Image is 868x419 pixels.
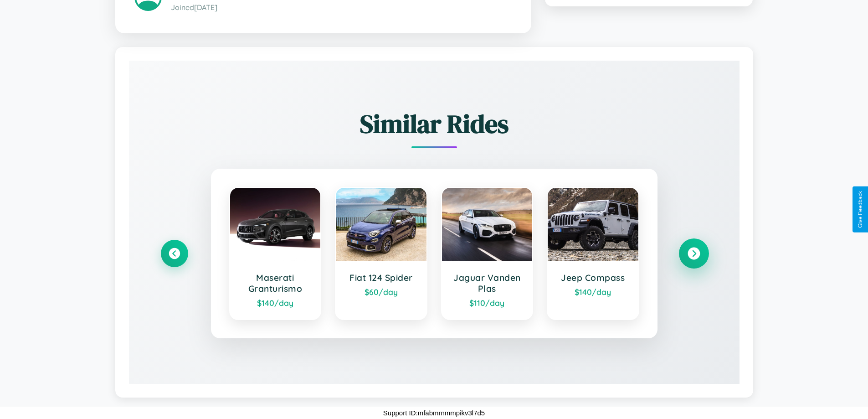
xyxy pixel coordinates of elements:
div: $ 60 /day [345,287,417,297]
h3: Jeep Compass [557,272,629,283]
div: Give Feedback [857,191,863,228]
a: Jeep Compass$140/day [547,187,639,320]
p: Joined [DATE] [171,1,512,14]
h2: Similar Rides [161,106,708,141]
h3: Jaguar Vanden Plas [451,272,524,294]
h3: Fiat 124 Spider [345,272,417,283]
a: Maserati Granturismo$140/day [229,187,322,320]
h3: Maserati Granturismo [239,272,312,294]
p: Support ID: mfabmrnmmpikv3l7d5 [383,407,485,419]
div: $ 110 /day [451,298,524,308]
a: Fiat 124 Spider$60/day [335,187,427,320]
div: $ 140 /day [239,298,312,308]
div: $ 140 /day [557,287,629,297]
a: Jaguar Vanden Plas$110/day [441,187,534,320]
